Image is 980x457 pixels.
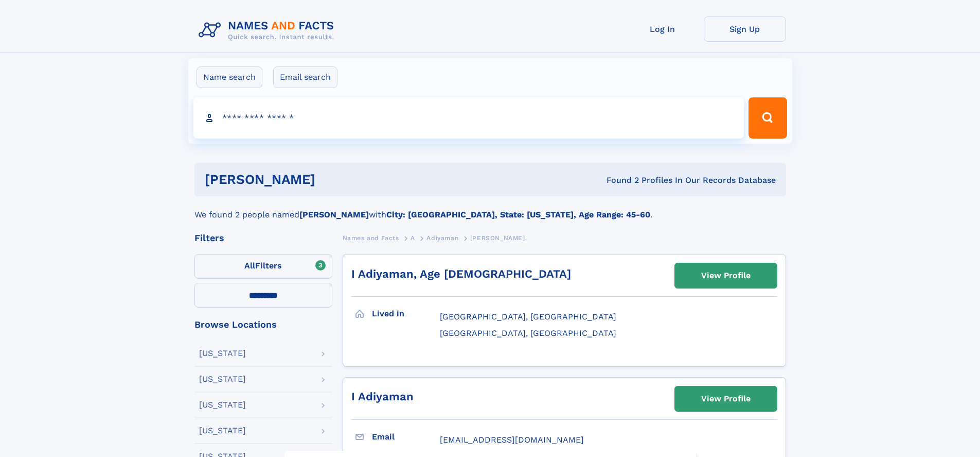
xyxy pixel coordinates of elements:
[197,66,262,88] label: Name search
[411,231,415,244] a: A
[675,386,777,411] a: View Profile
[194,320,332,329] div: Browse Locations
[351,267,571,280] a: I Adiyaman, Age [DEMOGRAPHIC_DATA]
[704,16,786,42] a: Sign Up
[440,435,584,445] span: [EMAIL_ADDRESS][DOMAIN_NAME]
[426,234,458,242] span: Adiyaman
[621,16,704,42] a: Log In
[244,261,255,270] span: All
[194,196,786,221] div: We found 2 people named with .
[205,173,461,186] h1: [PERSON_NAME]
[701,387,751,411] div: View Profile
[194,233,332,243] div: Filters
[675,263,777,288] a: View Profile
[193,97,744,139] input: search input
[372,428,440,446] h3: Email
[440,312,616,321] span: [GEOGRAPHIC_DATA], [GEOGRAPHIC_DATA]
[411,234,415,242] span: A
[351,390,414,403] a: I Adiyaman
[299,210,369,219] b: [PERSON_NAME]
[194,16,343,44] img: Logo Names and Facts
[440,328,616,338] span: [GEOGRAPHIC_DATA], [GEOGRAPHIC_DATA]
[372,305,440,323] h3: Lived in
[343,231,399,244] a: Names and Facts
[701,264,751,287] div: View Profile
[749,97,787,139] button: Search Button
[199,401,246,409] div: [US_STATE]
[426,231,458,244] a: Adiyaman
[199,427,246,435] div: [US_STATE]
[194,254,332,279] label: Filters
[273,66,337,88] label: Email search
[199,349,246,358] div: [US_STATE]
[461,175,776,186] div: Found 2 Profiles In Our Records Database
[470,234,525,242] span: [PERSON_NAME]
[386,210,650,219] b: City: [GEOGRAPHIC_DATA], State: [US_STATE], Age Range: 45-60
[199,375,246,383] div: [US_STATE]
